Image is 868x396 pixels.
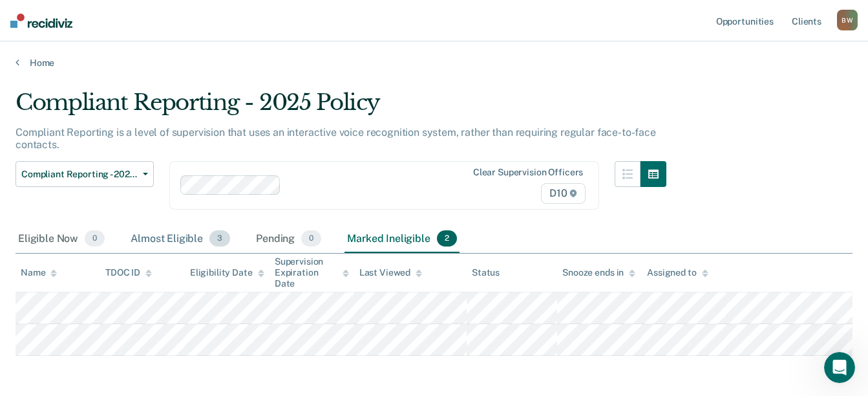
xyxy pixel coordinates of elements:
[473,167,583,178] div: Clear supervision officers
[437,230,457,247] span: 2
[10,14,72,28] img: Recidiviz
[105,267,152,278] div: TDOC ID
[562,267,635,278] div: Snooze ends in
[647,267,708,278] div: Assigned to
[209,230,230,247] span: 3
[359,267,422,278] div: Last Viewed
[16,225,107,254] div: Eligible Now0
[344,225,460,254] div: Marked Ineligible2
[301,230,321,247] span: 0
[541,183,586,204] span: D10
[472,267,500,278] div: Status
[275,256,349,289] div: Supervision Expiration Date
[16,89,666,126] div: Compliant Reporting - 2025 Policy
[824,352,855,383] iframe: Intercom live chat
[85,230,105,247] span: 0
[16,126,656,151] p: Compliant Reporting is a level of supervision that uses an interactive voice recognition system, ...
[837,10,858,30] button: BW
[16,161,154,187] button: Compliant Reporting - 2025 Policy
[190,267,264,278] div: Eligibility Date
[21,267,57,278] div: Name
[128,225,233,254] div: Almost Eligible3
[837,10,858,30] div: B W
[253,225,324,254] div: Pending0
[21,169,138,180] span: Compliant Reporting - 2025 Policy
[16,57,852,69] a: Home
